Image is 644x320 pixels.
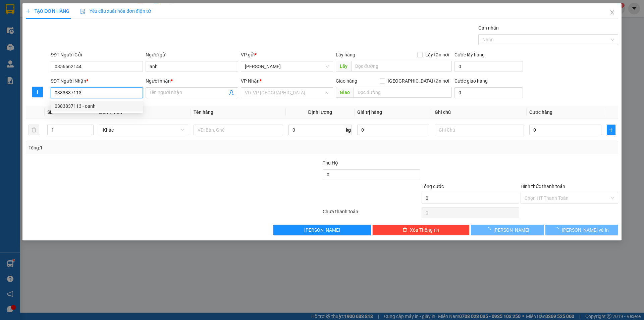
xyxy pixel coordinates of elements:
span: Tên hàng [194,109,213,115]
div: 0383837113 - oanh [55,102,139,110]
span: Hoàng Sơn [245,61,329,72]
span: Giao [336,87,354,98]
span: plus [26,9,31,13]
span: Xóa Thông tin [410,226,439,234]
span: HS1509250033 [71,27,111,34]
span: plus [607,127,615,133]
span: loading [554,227,562,232]
label: Cước lấy hàng [454,52,485,57]
button: delete [29,125,39,135]
label: Cước giao hàng [454,78,488,84]
span: VP Nhận [241,78,260,84]
button: [PERSON_NAME] [471,225,544,235]
span: Yêu cầu xuất hóa đơn điện tử [80,8,151,14]
img: icon [80,9,86,14]
span: Cước hàng [529,109,552,115]
button: plus [607,125,615,135]
span: SĐT XE [33,29,55,36]
label: Hình thức thanh toán [521,184,565,189]
strong: PHIẾU BIÊN NHẬN [26,37,63,51]
div: Chưa thanh toán [322,208,421,220]
span: Thu Hộ [323,160,338,166]
button: plus [32,87,43,97]
input: Cước giao hàng [454,87,523,98]
span: Tổng cước [422,184,444,189]
span: TẠO ĐƠN HÀNG [26,8,69,14]
span: Lấy [336,61,351,72]
span: Định lượng [308,109,332,115]
div: SĐT Người Gửi [51,51,143,58]
input: Dọc đường [354,87,452,98]
span: Khác [103,125,184,135]
div: 0383837113 - oanh [51,101,143,111]
div: VP gửi [241,51,333,58]
span: Lấy tận nơi [423,51,452,58]
strong: CHUYỂN PHÁT NHANH ĐÔNG LÝ [22,5,68,27]
div: Người gửi [146,51,238,58]
span: Giao hàng [336,78,357,84]
input: VD: Bàn, Ghế [194,125,283,135]
button: deleteXóa Thông tin [372,225,470,235]
input: Ghi Chú [435,125,524,135]
button: Close [603,3,622,22]
input: Dọc đường [351,61,452,72]
input: 0 [357,125,429,135]
img: logo [3,19,18,43]
span: plus [33,89,43,95]
button: [PERSON_NAME] [273,225,371,235]
span: [PERSON_NAME] [304,226,340,234]
span: delete [402,227,407,233]
span: kg [345,125,352,135]
div: SĐT Người Nhận [51,77,143,85]
label: Gán nhãn [478,25,499,31]
span: [GEOGRAPHIC_DATA] tận nơi [385,77,452,85]
span: close [609,10,615,15]
th: Ghi chú [432,106,527,119]
span: Lấy hàng [336,52,355,57]
span: loading [486,227,493,232]
button: [PERSON_NAME] và In [545,225,618,235]
span: [PERSON_NAME] và In [562,226,609,234]
span: Giá trị hàng [357,109,382,115]
input: Cước lấy hàng [454,61,523,72]
div: Người nhận [146,77,238,85]
span: SL [47,109,53,115]
span: [PERSON_NAME] [493,226,529,234]
div: Tổng: 1 [29,144,249,151]
span: user-add [229,90,234,95]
